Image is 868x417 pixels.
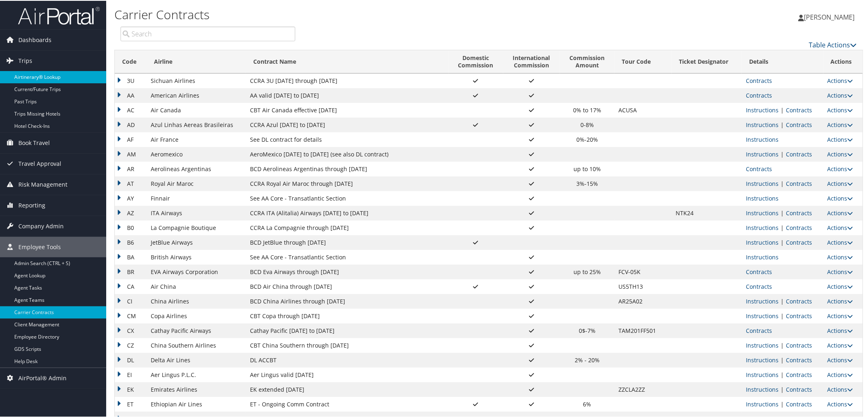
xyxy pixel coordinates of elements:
[779,105,786,113] span: |
[147,337,246,352] td: China Southern Airlines
[246,220,449,234] td: CCRA La Compagnie through [DATE]
[115,396,147,411] td: ET
[746,135,779,143] a: View Ticketing Instructions
[779,223,786,231] span: |
[246,323,449,337] td: Cathay Pacific [DATE] to [DATE]
[246,117,449,132] td: CCRA Azul [DATE] to [DATE]
[779,179,786,187] span: |
[115,87,147,102] td: AA
[246,264,449,279] td: BCD Eva Airways through [DATE]
[786,370,812,378] a: View Contracts
[779,208,786,216] span: |
[115,73,147,87] td: 3U
[779,120,786,128] span: |
[147,102,246,117] td: Air Canada
[786,399,812,407] a: View Contracts
[828,194,853,201] a: Actions
[746,267,772,275] a: View Contracts
[799,4,863,29] a: [PERSON_NAME]
[246,396,449,411] td: ET - Ongoing Comm Contract
[779,385,786,392] span: |
[828,370,853,378] a: Actions
[246,249,449,264] td: See AA Core - Transatlantic Section
[746,297,779,304] a: View Ticketing Instructions
[147,132,246,146] td: Air France
[742,49,823,73] th: Details: activate to sort column ascending
[746,385,779,392] a: View Ticketing Instructions
[746,282,772,290] a: View Contracts
[828,355,853,363] a: Actions
[114,5,614,22] h1: Carrier Contracts
[672,49,742,73] th: Ticket Designator: activate to sort column ascending
[746,105,779,113] a: View Ticketing Instructions
[746,355,779,363] a: View Ticketing Instructions
[18,50,32,70] span: Trips
[828,399,853,407] a: Actions
[246,293,449,308] td: BCD China Airlines through [DATE]
[779,355,786,363] span: |
[828,76,853,84] a: Actions
[828,326,853,334] a: Actions
[115,367,147,381] td: EI
[147,264,246,279] td: EVA Airways Corporation
[560,323,615,337] td: 0$-7%
[115,308,147,323] td: CM
[246,205,449,220] td: CCRA ITA (Alitalia) Airways [DATE] to [DATE]
[246,352,449,367] td: DL ACCBT
[246,234,449,249] td: BCD JetBlue through [DATE]
[18,5,100,25] img: airportal-logo.png
[147,161,246,176] td: Aerolineas Argentinas
[115,220,147,234] td: B0
[560,176,615,190] td: 3%-15%
[560,102,615,117] td: 0% to 17%
[746,208,779,216] a: View Ticketing Instructions
[449,49,503,73] th: DomesticCommission: activate to sort column ascending
[18,215,64,236] span: Company Admin
[147,249,246,264] td: British Airways
[115,49,147,73] th: Code: activate to sort column descending
[828,149,853,157] a: Actions
[147,220,246,234] td: La Compagnie Boutique
[614,381,672,396] td: ZZCLA2ZZ
[786,385,812,392] a: View Contracts
[746,311,779,319] a: View Ticketing Instructions
[18,194,45,215] span: Reporting
[147,323,246,337] td: Cathay Pacific Airways
[18,132,50,152] span: Book Travel
[746,149,779,157] a: View Ticketing Instructions
[147,293,246,308] td: China Airlines
[246,381,449,396] td: EK extended [DATE]
[246,161,449,176] td: BCD Aerolineas Argentinas through [DATE]
[147,205,246,220] td: ITA Airways
[672,205,742,220] td: NTK24
[828,267,853,275] a: Actions
[804,12,855,21] span: [PERSON_NAME]
[828,179,853,187] a: Actions
[786,105,812,113] a: View Contracts
[828,120,853,128] a: Actions
[147,381,246,396] td: Emirates Airlines
[18,236,61,256] span: Employee Tools
[147,367,246,381] td: Aer Lingus P.L.C.
[147,190,246,205] td: Finnair
[115,161,147,176] td: AR
[115,264,147,279] td: BR
[786,223,812,231] a: View Contracts
[147,234,246,249] td: JetBlue Airways
[786,208,812,216] a: View Contracts
[828,105,853,113] a: Actions
[614,102,672,117] td: ACUSA
[746,120,779,128] a: View Ticketing Instructions
[746,194,779,201] a: View Ticketing Instructions
[18,174,67,194] span: Risk Management
[147,73,246,87] td: Sichuan Airlines
[614,49,672,73] th: Tour Code: activate to sort column ascending
[147,279,246,293] td: Air China
[115,381,147,396] td: EK
[746,341,779,348] a: View Ticketing Instructions
[246,49,449,73] th: Contract Name: activate to sort column ascending
[115,279,147,293] td: CA
[614,264,672,279] td: FCV-05K
[115,337,147,352] td: CZ
[786,341,812,348] a: View Contracts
